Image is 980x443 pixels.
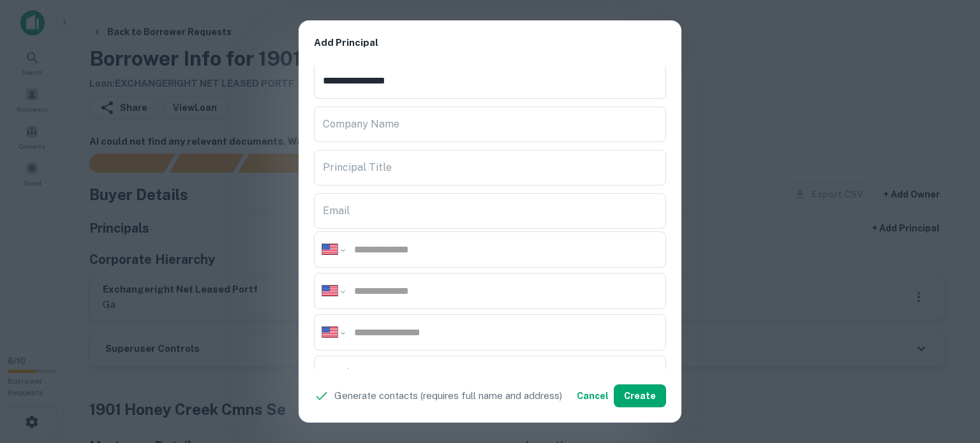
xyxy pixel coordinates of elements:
button: Cancel [572,384,614,407]
p: Generate contacts (requires full name and address) [334,388,562,403]
h2: Add Principal [299,20,681,66]
iframe: Chat Widget [916,341,980,402]
label: Full Name [323,57,360,68]
button: Create [614,384,666,407]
